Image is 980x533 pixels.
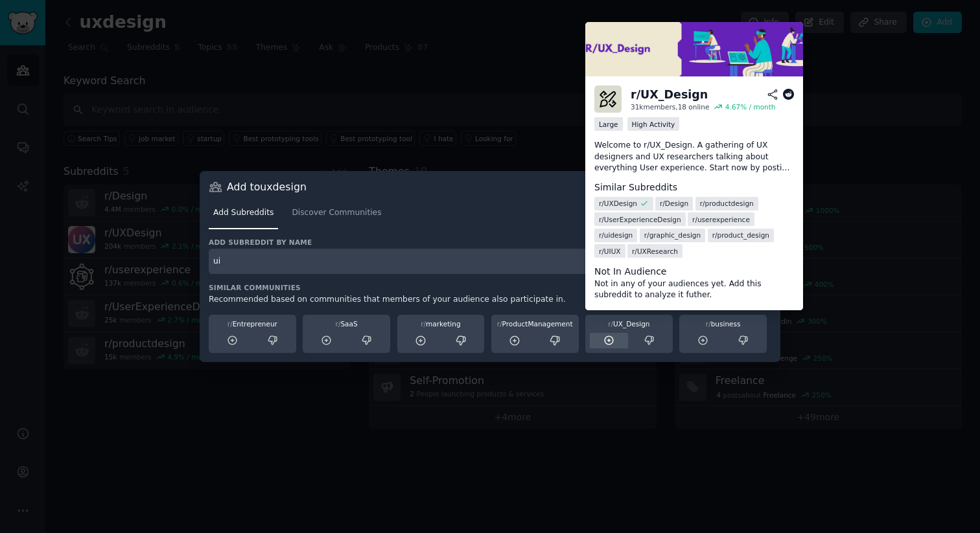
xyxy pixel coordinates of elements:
span: r/ UserExperienceDesign [599,215,681,224]
h3: Add subreddit by name [209,238,771,247]
dt: Not In Audience [594,265,794,278]
h3: Add to uxdesign [227,180,307,194]
div: High Activity [627,117,680,131]
span: r/ [336,320,341,328]
div: 31k members, 18 online [631,102,709,111]
div: UX_Design [590,319,668,328]
span: r/ [608,320,613,328]
a: Add Subreddits [209,203,278,229]
span: r/ [421,320,426,328]
img: UX_Design [594,85,622,113]
dt: Similar Subreddits [594,181,794,194]
span: r/ userexperience [692,215,750,224]
div: ProductManagement [496,319,574,328]
input: Enter subreddit name and press enter [209,249,771,274]
span: Discover Communities [292,207,381,219]
dd: Not in any of your audiences yet. Add this subreddit to analyze it futher. [594,278,794,301]
span: r/ [706,320,711,328]
a: Discover Communities [287,203,386,229]
div: Large [594,117,623,131]
span: r/ Design [660,199,688,208]
span: r/ UIUX [599,247,621,256]
img: UX_Design: A community for everything UX! [585,22,803,76]
div: r/ UX_Design [631,87,708,103]
span: r/ uidesign [599,231,633,240]
span: r/ [227,320,233,328]
span: r/ product_design [712,231,769,240]
div: 4.67 % / month [725,102,776,111]
div: business [684,319,762,328]
span: r/ UXDesign [599,199,637,208]
span: r/ UXResearch [632,247,678,256]
span: r/ productdesign [700,199,754,208]
span: r/ graphic_design [644,231,701,240]
div: SaaS [307,319,386,328]
div: Entrepreneur [213,319,292,328]
p: Welcome to r/UX_Design. A gathering of UX designers and UX researchers talking about everything U... [594,140,794,174]
span: Add Subreddits [213,207,274,219]
h3: Similar Communities [209,283,771,292]
div: marketing [402,319,480,328]
div: Recommended based on communities that members of your audience also participate in. [209,294,771,306]
span: r/ [497,320,502,328]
